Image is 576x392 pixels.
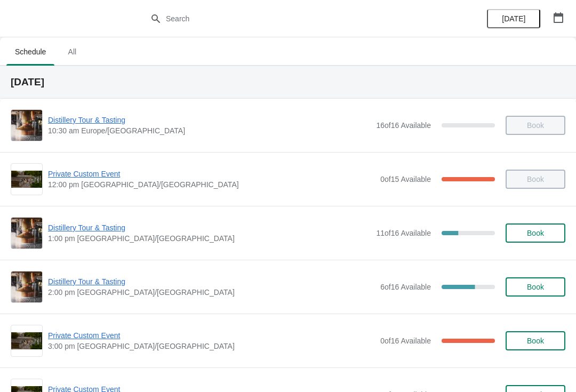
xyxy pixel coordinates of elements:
[6,42,54,61] span: Schedule
[165,9,432,28] input: Search
[59,42,85,61] span: All
[527,229,544,237] span: Book
[48,115,371,125] span: Distillery Tour & Tasting
[11,332,42,350] img: Private Custom Event | | 3:00 pm Europe/London
[376,121,431,130] span: 16 of 16 Available
[48,179,375,190] span: 12:00 pm [GEOGRAPHIC_DATA]/[GEOGRAPHIC_DATA]
[48,222,371,233] span: Distillery Tour & Tasting
[11,77,565,87] h2: [DATE]
[48,169,375,179] span: Private Custom Event
[506,223,565,243] button: Book
[11,110,42,141] img: Distillery Tour & Tasting | | 10:30 am Europe/London
[48,330,375,341] span: Private Custom Event
[527,283,544,291] span: Book
[48,276,375,287] span: Distillery Tour & Tasting
[506,331,565,350] button: Book
[506,277,565,297] button: Book
[380,175,431,183] span: 0 of 15 Available
[376,229,431,237] span: 11 of 16 Available
[527,337,544,345] span: Book
[48,341,375,351] span: 3:00 pm [GEOGRAPHIC_DATA]/[GEOGRAPHIC_DATA]
[48,233,371,244] span: 1:00 pm [GEOGRAPHIC_DATA]/[GEOGRAPHIC_DATA]
[48,125,371,136] span: 10:30 am Europe/[GEOGRAPHIC_DATA]
[487,9,540,28] button: [DATE]
[380,337,431,345] span: 0 of 16 Available
[380,283,431,291] span: 6 of 16 Available
[11,271,42,302] img: Distillery Tour & Tasting | | 2:00 pm Europe/London
[502,14,525,23] span: [DATE]
[11,171,42,188] img: Private Custom Event | | 12:00 pm Europe/London
[48,287,375,298] span: 2:00 pm [GEOGRAPHIC_DATA]/[GEOGRAPHIC_DATA]
[11,218,42,249] img: Distillery Tour & Tasting | | 1:00 pm Europe/London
